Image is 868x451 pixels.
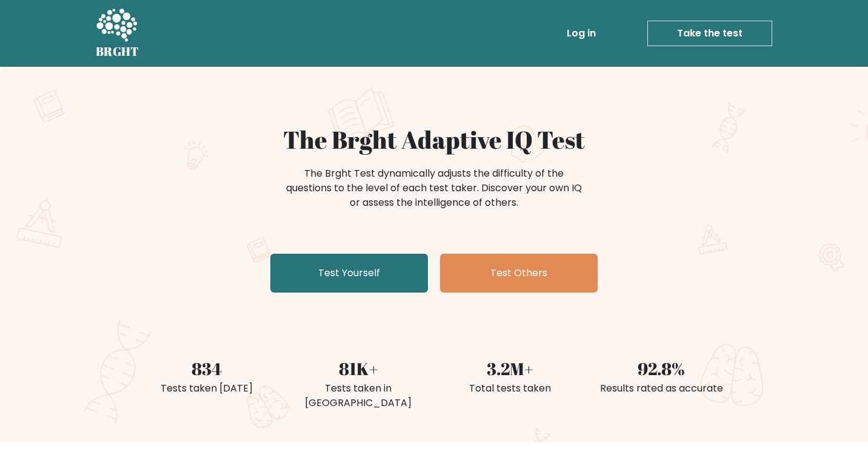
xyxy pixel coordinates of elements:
[290,356,427,381] div: 81K+
[593,356,730,381] div: 92.8%
[96,44,139,59] h5: BRGHT
[562,21,601,46] a: Log in
[290,381,427,410] div: Tests taken in [GEOGRAPHIC_DATA]
[282,166,586,210] div: The Brght Test dynamically adjusts the difficulty of the questions to the level of each test take...
[441,356,578,381] div: 3.2M+
[270,254,428,293] a: Test Yourself
[138,356,275,381] div: 834
[647,21,772,46] a: Take the test
[138,381,275,396] div: Tests taken [DATE]
[440,254,598,293] a: Test Others
[441,381,578,396] div: Total tests taken
[593,381,730,396] div: Results rated as accurate
[138,125,730,154] h1: The Brght Adaptive IQ Test
[96,5,139,62] a: BRGHT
